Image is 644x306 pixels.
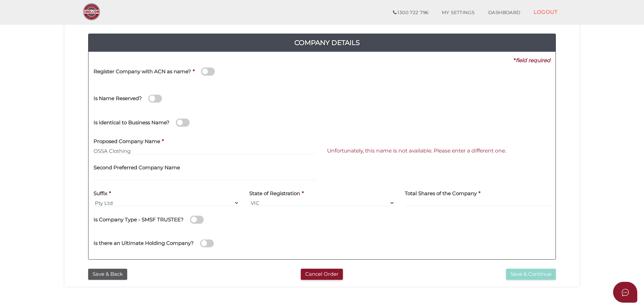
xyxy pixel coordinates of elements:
[481,6,527,19] a: DASHBOARD
[301,269,343,280] button: Cancel Order
[94,139,160,144] h4: Proposed Company Name
[386,6,435,19] a: 1300 722 796
[527,5,564,19] a: LOGOUT
[613,282,637,303] button: Open asap
[94,191,107,196] h4: Suffix
[94,69,191,75] h4: Register Company with ACN as name?
[94,96,142,101] h4: Is Name Reserved?
[405,191,477,196] h4: Total Shares of the Company
[506,269,556,280] button: Save & Continue
[516,57,550,63] i: field required
[327,147,506,154] span: Unfortunately, this name is not available. Please enter a different one.
[94,241,194,246] h4: Is there an Ultimate Holding Company?
[88,269,127,280] button: Save & Back
[94,120,170,126] h4: Is identical to Business Name?
[94,165,180,171] h4: Second Preferred Company Name
[94,37,561,48] h4: Company Details
[435,6,481,19] a: MY SETTINGS
[249,191,300,196] h4: State of Registration
[94,217,184,223] h4: Is Company Type - SMSF TRUSTEE?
